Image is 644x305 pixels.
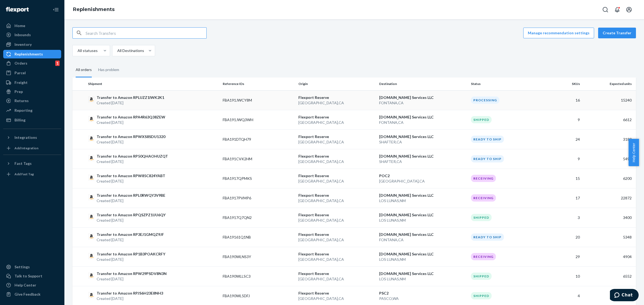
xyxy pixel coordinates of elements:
p: Created [DATE] [97,159,168,164]
a: Freight [3,78,61,87]
p: PSC2 [379,291,467,296]
p: Transfer to Amazon RPA4R63Q38ZEW [97,114,165,120]
td: FBA190WLNS3Y [221,247,296,266]
td: 22872 [582,188,636,208]
th: Shipment [86,77,221,90]
p: Created [DATE] [97,218,166,223]
td: 5496 [582,149,636,169]
p: [GEOGRAPHIC_DATA] , CA [298,159,375,164]
p: Flexport Reserve [298,193,375,198]
td: 3400 [582,208,636,227]
a: Home [3,21,61,30]
p: [DOMAIN_NAME] Services LLC [379,154,467,159]
p: Flexport Reserve [298,291,375,296]
div: Receiving [471,175,496,182]
p: [GEOGRAPHIC_DATA] , CA [298,218,375,223]
td: 29 [544,247,582,266]
input: Search Transfers [86,28,206,38]
div: Integrations [14,135,37,140]
button: Open account menu [624,4,634,15]
a: Prep [3,87,61,96]
td: 24 [544,129,582,149]
a: Returns [3,96,61,105]
th: Origin [296,77,377,90]
div: Has problem [98,63,119,77]
p: [GEOGRAPHIC_DATA] , CA [298,120,375,125]
div: Help Center [14,282,36,288]
p: Created [DATE] [97,178,165,184]
p: [DOMAIN_NAME] Services LLC [379,134,467,139]
p: Flexport Reserve [298,134,375,139]
td: FBA19161Q1NB [221,227,296,247]
div: Returns [14,98,29,103]
p: Created [DATE] [97,296,163,301]
p: [GEOGRAPHIC_DATA] , CA [298,178,375,184]
td: 15 [544,169,582,188]
div: Receiving [471,194,496,202]
div: Ready to ship [471,233,504,241]
p: Created [DATE] [97,198,165,203]
div: Receiving [471,253,496,260]
a: Inbounds [3,31,61,39]
p: [DOMAIN_NAME] Services LLC [379,95,467,100]
p: PASCO , WA [379,296,467,301]
p: [DOMAIN_NAME] Services LLC [379,114,467,120]
p: Transfer to Amazon RPLUZZ1IWK2K1 [97,95,164,100]
div: Give Feedback [14,292,41,297]
input: All statuses [77,48,78,53]
td: 16 [544,90,582,110]
p: [GEOGRAPHIC_DATA] , CA [298,198,375,203]
p: LOS LUNAS , NM [379,198,467,203]
div: Settings [14,264,30,270]
p: [DOMAIN_NAME] Services LLC [379,232,467,237]
p: [DOMAIN_NAME] Services LLC [379,212,467,218]
div: Talk to Support [14,273,42,279]
td: 4904 [582,247,636,266]
p: Transfer to Amazon RPW29PSDV8N3N [97,271,167,276]
div: Prep [14,89,23,94]
p: Transfer to Amazon RPL0RWQY3V9BE [97,193,165,198]
p: Transfer to Amazon RPQSZPZ1UU6QY [97,212,166,218]
p: POC2 [379,173,467,178]
p: SHAFTER , CA [379,159,467,164]
td: FBA1917Q7QN2 [221,208,296,227]
button: Open Search Box [600,4,611,15]
div: Replenishments [14,51,43,57]
td: 20 [544,227,582,247]
td: FBA191JWQ3WH [221,110,296,129]
a: Parcel [3,69,61,77]
p: Transfer to Amazon RP1B3POAKCRFY [97,251,165,257]
a: Replenishments [73,6,115,12]
button: Give Feedback [3,290,61,299]
div: Add Fast Tag [14,172,34,176]
a: Help Center [3,281,61,289]
div: Ready to ship [471,136,504,143]
button: Open notifications [612,4,623,15]
button: Create Transfer [598,28,636,38]
div: Processing [471,96,499,104]
th: Expected units [582,77,636,90]
a: Orders1 [3,59,61,68]
p: [GEOGRAPHIC_DATA] , CA [298,100,375,106]
td: FBA191JWCY8M [221,90,296,110]
p: [GEOGRAPHIC_DATA] , CA [298,139,375,145]
td: FBA191DTQH79 [221,129,296,149]
a: Billing [3,116,61,124]
p: [GEOGRAPHIC_DATA] , CA [298,296,375,301]
div: Fast Tags [14,161,32,166]
p: Flexport Reserve [298,212,375,218]
p: Created [DATE] [97,139,165,145]
td: FBA190WLLSC3 [221,266,296,286]
div: All orders [76,63,92,77]
p: LOS LUNAS , NM [379,276,467,282]
div: All Destinations [117,48,144,53]
button: Help Center [628,139,639,166]
button: Fast Tags [3,159,61,168]
p: Created [DATE] [97,276,167,282]
button: Integrations [3,133,61,142]
div: Shipped [471,273,492,280]
div: 1 [55,61,60,66]
p: Flexport Reserve [298,251,375,257]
